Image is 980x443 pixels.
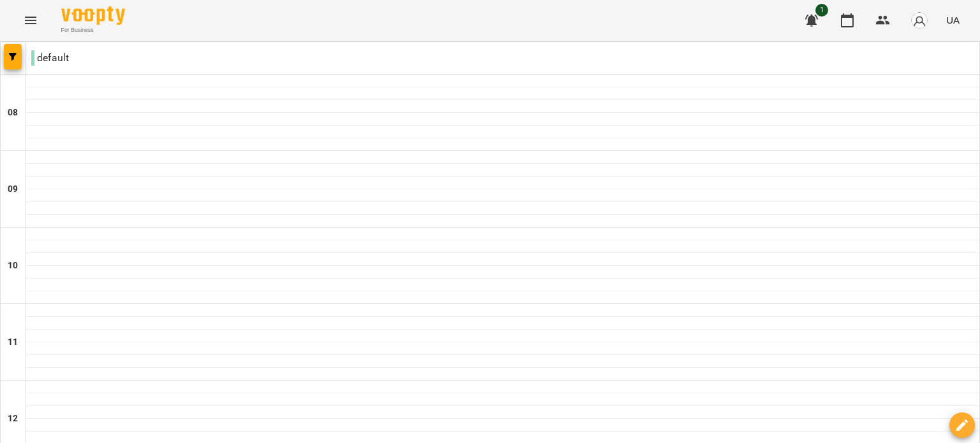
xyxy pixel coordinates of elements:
h6: 09 [8,182,18,196]
img: avatar_s.png [910,11,928,29]
span: UA [946,13,960,27]
h6: 08 [8,106,18,120]
p: default [31,50,69,66]
button: Menu [15,5,46,36]
img: Voopty Logo [61,6,125,25]
button: UA [941,8,965,32]
span: For Business [61,26,125,34]
h6: 11 [8,335,18,349]
h6: 12 [8,412,18,426]
span: 1 [815,4,828,17]
h6: 10 [8,259,18,273]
